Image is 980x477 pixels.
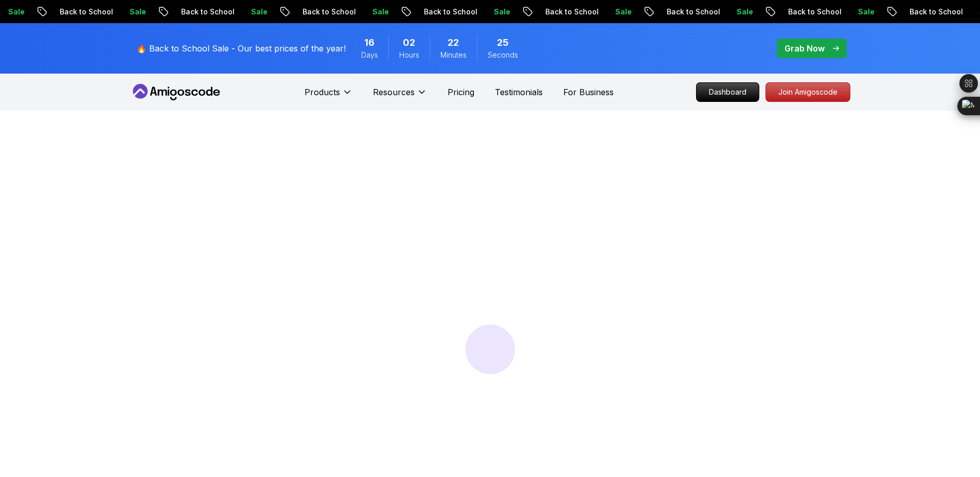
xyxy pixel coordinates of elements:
[495,86,543,98] a: Testimonials
[136,42,346,55] p: 🔥 Back to School Sale - Our best prices of the year!
[497,36,509,50] span: 25 Seconds
[403,36,415,50] span: 2 Hours
[305,86,352,107] button: Products
[550,7,583,17] p: Sale
[488,50,518,60] span: Seconds
[697,83,759,101] p: Dashboard
[765,82,850,102] a: Join Amigoscode
[364,36,375,50] span: 16 Days
[399,50,419,60] span: Hours
[307,7,340,17] p: Sale
[373,86,427,107] button: Resources
[480,7,550,17] p: Back to School
[448,86,474,98] a: Pricing
[359,7,429,17] p: Back to School
[793,7,826,17] p: Sale
[844,7,914,17] p: Back to School
[116,7,186,17] p: Back to School
[448,36,459,50] span: 22 Minutes
[696,82,759,102] a: Dashboard
[785,42,825,55] p: Grab Now
[563,86,614,98] a: For Business
[429,7,461,17] p: Sale
[723,7,793,17] p: Back to School
[237,7,307,17] p: Back to School
[305,86,340,98] p: Products
[361,50,378,60] span: Days
[186,7,219,17] p: Sale
[914,7,947,17] p: Sale
[440,50,467,60] span: Minutes
[766,83,850,101] p: Join Amigoscode
[373,86,415,98] p: Resources
[64,7,97,17] p: Sale
[671,7,704,17] p: Sale
[601,7,671,17] p: Back to School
